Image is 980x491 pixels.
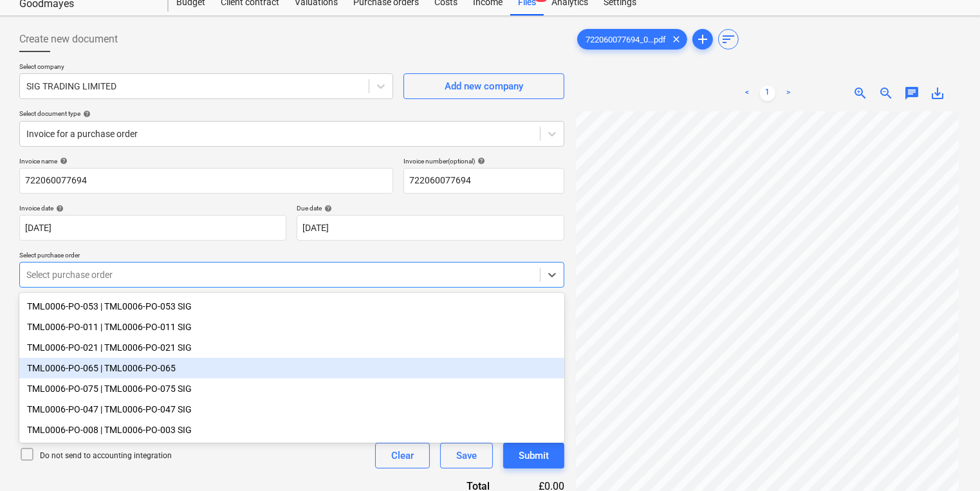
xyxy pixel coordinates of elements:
[19,420,564,440] div: TML0006-PO-008 | TML0006-PO-003 SIG
[916,429,980,491] iframe: Chat Widget
[853,86,868,101] span: zoom_in
[19,215,286,241] input: Invoice date not specified
[297,215,564,241] input: Due date not specified
[40,450,172,461] p: Do not send to accounting integration
[440,443,493,468] button: Save
[19,251,564,262] p: Select purchase order
[19,358,564,378] div: TML0006-PO-065 | TML0006-PO-065
[53,205,64,212] span: help
[19,32,118,47] span: Create new document
[503,443,564,468] button: Submit
[322,205,332,212] span: help
[578,35,674,44] span: 722060077694_0...pdf
[721,32,736,47] span: sort
[19,109,564,118] div: Select document type
[80,110,91,118] span: help
[403,157,564,165] div: Invoice number (optional)
[19,337,564,358] div: TML0006-PO-021 | TML0006-PO-021 SIG
[781,86,796,101] a: Next page
[19,296,564,317] div: TML0006-PO-053 | TML0006-PO-053 SIG
[57,157,68,165] span: help
[669,32,684,47] span: clear
[19,157,393,165] div: Invoice name
[456,447,477,464] div: Save
[403,73,564,99] button: Add new company
[19,317,564,337] div: TML0006-PO-011 | TML0006-PO-011 SIG
[760,86,775,101] a: Page 1 is your current page
[375,443,430,468] button: Clear
[695,32,710,47] span: add
[519,447,549,464] div: Submit
[739,86,755,101] a: Previous page
[19,168,393,194] input: Invoice name
[904,86,920,101] span: chat
[445,78,523,95] div: Add new company
[19,204,286,212] div: Invoice date
[577,29,687,50] div: 722060077694_0...pdf
[878,86,894,101] span: zoom_out
[475,157,485,165] span: help
[930,86,945,101] span: save_alt
[19,62,393,73] p: Select company
[403,168,564,194] input: Invoice number
[391,447,414,464] div: Clear
[297,204,564,212] div: Due date
[19,378,564,399] div: TML0006-PO-075 | TML0006-PO-075 SIG
[19,399,564,420] div: TML0006-PO-047 | TML0006-PO-047 SIG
